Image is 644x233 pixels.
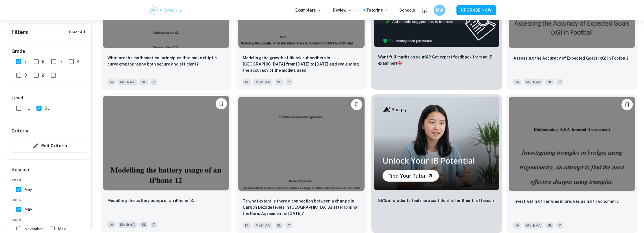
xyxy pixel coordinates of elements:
img: Math AA IA example thumbnail: Modelling the battery usage of an iPhone [103,96,229,190]
span: 7 [24,58,27,65]
p: Want full marks on your IA ? Get expert feedback from an IB examiner! [378,54,495,66]
p: Assessing the Accuracy of Expected Goals (xG) in Football [513,55,628,61]
a: BookmarkInvestigating triangles in bridges using trigonometry.IAMath AASL7 [506,94,637,233]
span: IA [243,222,251,228]
span: IA [243,79,251,85]
span: 2026 [12,178,87,183]
p: Modeling the growth of tik tok subscribers in Russia from 2021 to 2025 and evaluating the accurac... [243,55,360,73]
h6: MW [436,7,443,13]
p: To what extent is there a connection between a change in Carbon Dioxide levels in the United Stat... [243,198,360,217]
button: Bookmark [216,98,227,109]
span: 2024 [12,217,87,222]
span: May [24,206,32,212]
span: 🎯 [397,61,402,66]
a: Schools [399,7,415,13]
span: 4 [77,58,80,65]
img: Clastify logo [148,5,184,16]
span: 1 [59,72,61,78]
span: IA [513,79,521,85]
p: Investigating triangles in bridges using trigonometry. [513,198,619,204]
span: 7 [286,222,292,228]
span: HL [24,105,30,111]
span: May [58,226,66,232]
span: 2 [42,72,44,78]
a: Thumbnail96% of students feel more confident after their first lesson [371,94,502,233]
span: SL [545,222,554,228]
span: 7 [286,79,292,85]
p: Exemplars [295,7,322,13]
button: Clear All [68,28,87,36]
h6: Grade [12,48,87,55]
span: 2025 [12,197,87,202]
h6: Session [12,166,87,178]
span: SL [139,221,148,228]
span: Math AA [524,222,543,228]
p: Modelling the battery usage of an iPhone 12. [107,197,194,204]
a: Bookmark To what extent is there a connection between a change in Carbon Dioxide levels in the Un... [236,94,367,233]
span: May [24,186,32,193]
span: 5 [59,58,62,65]
span: Math AA [253,79,272,85]
span: SL [45,105,49,111]
span: 6 [42,58,44,65]
span: 7 [150,221,157,228]
button: Bookmark [621,99,633,110]
span: IA [107,221,116,228]
span: 3 [24,72,27,78]
span: SL [275,79,283,85]
button: Edit Criteria [12,139,87,153]
span: 7 [556,222,563,228]
span: 7 [150,79,157,85]
button: MW [434,5,445,16]
img: Math AA IA example thumbnail: To what extent is there a connection be [238,97,365,191]
span: Math AA [524,79,543,85]
p: Review [333,7,352,13]
span: IA [513,222,521,228]
span: 7 [556,79,563,85]
h6: Filters [12,28,28,36]
h6: Level [12,95,87,101]
button: UPGRADE NOW [456,5,496,15]
span: SL [545,79,554,85]
a: BookmarkModelling the battery usage of an iPhone 12.IAMath AASL7 [101,94,231,233]
span: November [24,226,43,232]
span: IA [107,79,116,85]
button: Bookmark [351,99,362,110]
p: What are the mathematical principles that make elliptic curve cryptography both secure and effici... [107,55,225,67]
h6: Criteria [12,128,28,134]
span: Math AA [253,222,272,228]
img: Thumbnail [374,97,500,190]
span: Math AA [118,221,137,228]
span: SL [139,79,148,85]
button: Help and Feedback [420,5,429,15]
img: Math AA IA example thumbnail: Investigating triangles in bridges using [509,97,635,191]
a: Tutoring [366,7,388,13]
p: 96% of students feel more confident after their first lesson [378,197,494,204]
span: SL [275,222,283,228]
span: Math AA [118,79,137,85]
